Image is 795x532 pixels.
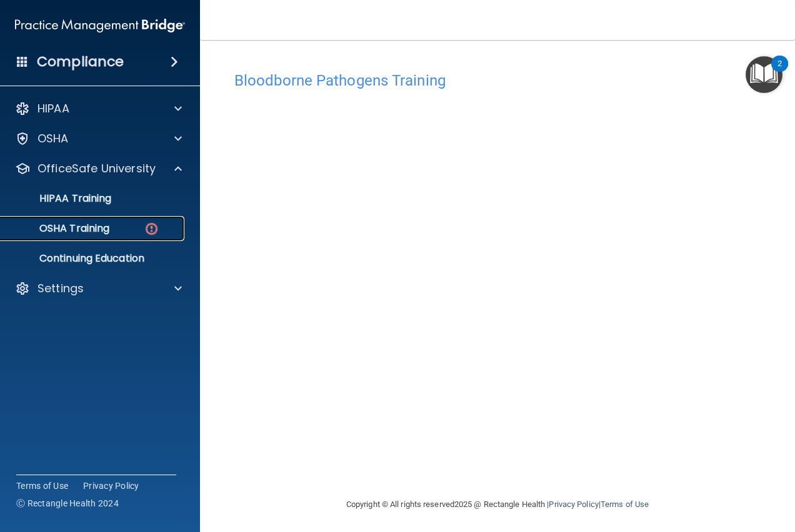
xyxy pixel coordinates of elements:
[746,56,782,93] button: Open Resource Center, 2 new notifications
[37,281,84,296] p: Settings
[15,131,182,146] a: OSHA
[16,480,68,492] a: Terms of Use
[8,192,111,205] p: HIPAA Training
[8,222,109,235] p: OSHA Training
[269,485,726,525] div: Copyright © All rights reserved 2025 @ Rectangle Health | |
[15,101,182,116] a: HIPAA
[16,497,119,510] span: Ⓒ Rectangle Health 2024
[37,53,124,71] h4: Compliance
[37,161,156,176] p: OfficeSafe University
[37,131,69,146] p: OSHA
[144,221,159,237] img: danger-circle.6113f641.png
[83,480,139,492] a: Privacy Policy
[579,443,780,493] iframe: Drift Widget Chat Controller
[15,281,182,296] a: Settings
[15,13,185,38] img: PMB logo
[37,101,69,116] p: HIPAA
[234,96,761,480] iframe: bbp
[8,252,179,265] p: Continuing Education
[549,500,598,509] a: Privacy Policy
[15,161,182,176] a: OfficeSafe University
[601,500,649,509] a: Terms of Use
[234,72,761,89] h4: Bloodborne Pathogens Training
[777,64,782,80] div: 2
